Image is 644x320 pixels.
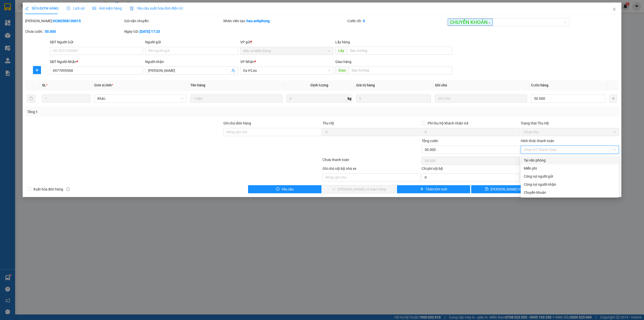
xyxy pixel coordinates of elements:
[426,120,470,126] span: Phí thu hộ khách nhận trả
[488,22,491,24] span: close
[433,80,529,90] th: Ghi chú
[448,19,493,26] span: CHUYỂN KHOẢN
[130,7,134,11] img: icon
[33,66,41,74] button: plus
[25,18,123,24] div: [PERSON_NAME]:
[323,173,421,181] input: Nhập ghi chú
[610,94,617,103] button: plus
[422,166,520,173] div: Chi phí nội bộ
[223,18,346,24] div: Nhân viên tạo:
[25,29,123,34] div: Chưa cước :
[231,69,235,73] span: user-add
[521,172,619,180] div: Cước gửi hàng sẽ được ghi vào công nợ của người gửi
[524,182,616,187] div: Công nợ người nhận
[67,6,85,10] span: Lịch sử
[323,166,421,173] div: Ghi chú nội bộ nhà xe
[521,139,554,143] label: Hình thức thanh toán
[335,60,351,64] span: Giao hàng
[422,139,438,143] span: Tổng cước
[347,18,446,24] div: Cước rồi :
[524,174,616,179] div: Công nợ người gửi
[524,146,616,153] span: Chọn HT Thanh Toán
[471,185,545,193] button: save[PERSON_NAME] thay đổi
[223,128,321,136] input: Ghi chú đơn hàng
[190,83,205,87] span: Tên hàng
[145,39,238,45] div: Người gửi
[335,47,347,55] span: Lấy
[50,59,143,65] div: SĐT Người Nhận
[25,7,29,10] span: edit
[240,39,333,45] div: VP gửi
[426,186,447,192] span: Thêm ĐH mới
[420,187,424,191] span: plus
[521,180,619,188] div: Cước gửi hàng sẽ được ghi vào công nợ của người nhận
[25,6,59,10] span: SỬA ĐƠN HÀNG
[485,187,489,191] span: save
[50,39,143,45] div: SĐT Người Gửi
[27,94,35,103] button: delete
[363,19,365,23] b: 0
[67,7,70,10] span: clock-circle
[349,66,452,74] input: Dọc đường
[322,157,421,166] div: Chưa thanh toán
[42,83,46,87] span: SL
[310,83,328,87] span: Định lượng
[27,109,248,115] div: Tổng: 1
[607,3,621,17] button: Close
[335,40,350,44] span: Lấy hàng
[243,47,330,55] span: Bến xe Miền Đông
[190,94,283,103] input: VD: Bàn, Ghế
[240,60,254,64] span: VP Nhận
[335,66,349,74] span: Giao
[33,68,41,72] span: plus
[281,186,294,192] span: Yêu cầu
[323,121,334,125] span: Thu Hộ
[356,94,431,103] input: 0
[524,190,616,195] div: Chuyển khoản
[145,59,238,65] div: Người nhận
[66,187,70,191] span: info-circle
[491,186,531,192] span: [PERSON_NAME] thay đổi
[248,185,321,193] button: exclamation-circleYêu cầu
[124,18,222,24] div: Gói vận chuyển:
[612,7,616,11] span: close
[524,166,616,171] div: Miễn phí
[223,121,251,125] label: Ghi chú đơn hàng
[347,47,452,55] input: Dọc đường
[94,83,113,87] span: Đơn vị tính
[247,19,270,23] b: hau.anhphung
[276,187,279,191] span: exclamation-circle
[53,19,81,23] b: HCM2508130015
[435,94,527,103] input: Ghi Chú
[356,83,375,87] span: Giá trị hàng
[531,83,548,87] span: Cước hàng
[97,95,183,102] span: Khác
[521,120,619,126] div: Trạng thái Thu Hộ
[93,6,122,10] span: Ảnh kiện hàng
[140,29,160,34] b: [DATE] 17:23
[45,29,56,34] b: 50.000
[524,157,616,163] div: Tại văn phòng
[524,128,616,136] span: Chưa thu
[323,185,396,193] button: check[PERSON_NAME] và Giao hàng
[397,185,470,193] button: plusThêm ĐH mới
[243,67,330,74] span: Ea H'Leo
[31,186,65,192] span: Xuất hóa đơn hàng
[130,6,183,10] span: Yêu cầu xuất hóa đơn điện tử
[347,94,352,103] span: kg
[124,29,222,34] div: Ngày GD:
[93,7,96,10] span: picture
